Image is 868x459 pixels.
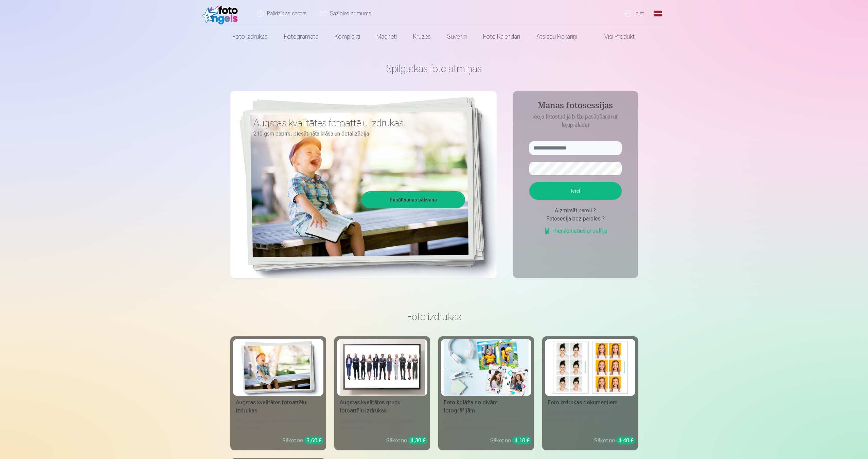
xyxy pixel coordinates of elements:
h1: Spilgtākās foto atmiņas [230,63,638,75]
img: Augstas kvalitātes fotoattēlu izdrukas [236,339,321,396]
div: [DEMOGRAPHIC_DATA] neaizmirstami mirkļi vienā skaistā bildē [441,418,531,431]
a: Foto kolāža no divām fotogrāfijāmFoto kolāža no divām fotogrāfijām[DEMOGRAPHIC_DATA] neaizmirstam... [438,336,534,450]
a: Atslēgu piekariņi [528,27,585,46]
div: Universālas foto izdrukas dokumentiem (6 fotogrāfijas) [545,409,635,431]
a: Pasūtīšanas sākšana [362,192,464,207]
div: Sākot no [386,437,427,445]
div: Augstas kvalitātes fotoattēlu izdrukas [233,399,323,415]
div: Foto izdrukas dokumentiem [545,399,635,407]
img: Augstas kvalitātes grupu fotoattēlu izdrukas [340,339,425,396]
p: Ieeja fotostudijā bilžu pasūtīšanai un lejupielādei [522,113,628,129]
img: Foto izdrukas dokumentiem [548,339,633,396]
p: 210 gsm papīrs, piesātināta krāsa un detalizācija [253,129,460,139]
a: Fotogrāmata [276,27,326,46]
a: Magnēti [368,27,405,46]
h4: Manas fotosessijas [522,101,628,113]
a: Foto kalendāri [475,27,528,46]
a: Suvenīri [439,27,475,46]
div: 4,40 € [616,437,635,444]
div: 3,60 € [304,437,323,444]
a: Augstas kvalitātes grupu fotoattēlu izdrukasAugstas kvalitātes grupu fotoattēlu izdrukasSpilgtas ... [334,336,430,450]
a: Augstas kvalitātes fotoattēlu izdrukasAugstas kvalitātes fotoattēlu izdrukas210 gsm papīrs, piesā... [230,336,326,450]
div: 210 gsm papīrs, piesātināta krāsa un detalizācija [233,418,323,431]
a: Foto izdrukas dokumentiemFoto izdrukas dokumentiemUniversālas foto izdrukas dokumentiem (6 fotogr... [542,336,638,450]
h3: Foto izdrukas [236,311,633,323]
a: Komplekti [326,27,368,46]
img: Foto kolāža no divām fotogrāfijām [444,339,529,396]
a: Krūzes [405,27,439,46]
div: Sākot no [490,437,531,445]
div: Sākot no [282,437,323,445]
div: Spilgtas krāsas uz Fuji Film Crystal fotopapīra [337,418,427,431]
a: Visi produkti [585,27,644,46]
a: Pierakstieties ar selfiju [544,227,607,235]
a: Foto izdrukas [224,27,276,46]
button: Ieiet [529,182,622,200]
div: Augstas kvalitātes grupu fotoattēlu izdrukas [337,399,427,415]
div: 4,30 € [408,437,427,444]
h3: Augstas kvalitātes fotoattēlu izdrukas [253,117,460,129]
div: Sākot no [594,437,635,445]
div: Fotosesija bez paroles ? [529,215,622,223]
div: Aizmirsāt paroli ? [529,207,622,215]
div: 4,10 € [512,437,531,444]
img: /fa1 [202,3,242,24]
div: Foto kolāža no divām fotogrāfijām [441,399,531,415]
